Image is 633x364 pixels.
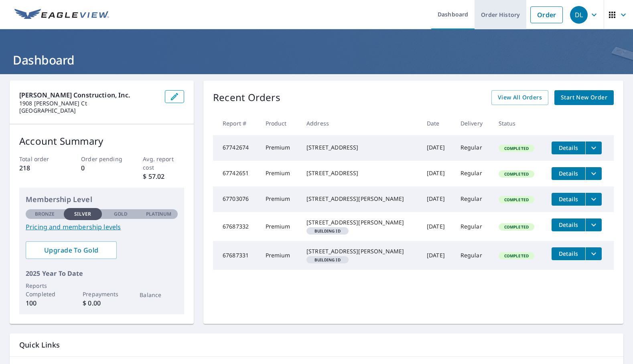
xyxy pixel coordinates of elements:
th: Status [492,111,545,135]
button: detailsBtn-67703076 [552,193,585,206]
p: Account Summary [19,134,184,148]
div: [STREET_ADDRESS][PERSON_NAME] [306,195,414,203]
td: Premium [259,161,300,186]
a: Pricing and membership levels [26,222,178,232]
div: [STREET_ADDRESS][PERSON_NAME] [306,218,414,226]
span: Details [556,170,580,177]
th: Address [300,111,420,135]
button: filesDropdownBtn-67687331 [585,247,602,260]
p: Order pending [81,155,122,163]
a: Start New Order [554,90,614,105]
p: Recent Orders [213,90,280,105]
td: Regular [454,241,492,270]
em: Building ID [314,229,341,233]
p: $ 57.02 [143,172,184,181]
p: Quick Links [19,340,614,350]
td: 67703076 [213,186,259,212]
span: Details [556,250,580,257]
td: Premium [259,186,300,212]
h1: Dashboard [10,52,623,68]
td: Premium [259,241,300,270]
button: filesDropdownBtn-67687332 [585,218,602,231]
p: 0 [81,163,122,173]
span: Completed [499,224,534,230]
td: Premium [259,212,300,241]
th: Report # [213,111,259,135]
a: View All Orders [491,90,548,105]
p: Bronze [35,210,55,218]
button: filesDropdownBtn-67703076 [585,193,602,206]
button: detailsBtn-67742674 [552,142,585,154]
em: Building ID [314,258,341,262]
td: 67742651 [213,161,259,186]
button: detailsBtn-67687331 [552,247,585,260]
button: filesDropdownBtn-67742674 [585,142,602,154]
div: [STREET_ADDRESS] [306,144,414,152]
p: 100 [26,298,64,308]
td: Regular [454,161,492,186]
td: 67687332 [213,212,259,241]
button: detailsBtn-67742651 [552,167,585,180]
span: Completed [499,197,534,202]
button: filesDropdownBtn-67742651 [585,167,602,180]
span: Upgrade To Gold [32,246,110,255]
p: Prepayments [83,290,121,298]
p: Membership Level [26,194,178,205]
td: [DATE] [420,186,454,212]
p: Avg. report cost [143,155,184,172]
p: [PERSON_NAME] Construction, Inc. [19,90,158,100]
p: 1908 [PERSON_NAME] Ct [19,100,158,107]
p: Silver [74,210,91,218]
td: Regular [454,212,492,241]
div: [STREET_ADDRESS] [306,169,414,177]
span: Completed [499,146,534,151]
th: Product [259,111,300,135]
span: Completed [499,253,534,259]
td: Premium [259,135,300,161]
span: Start New Order [561,93,607,103]
a: Upgrade To Gold [26,241,117,259]
span: Completed [499,171,534,177]
p: Gold [114,210,128,218]
th: Delivery [454,111,492,135]
td: Regular [454,186,492,212]
div: [STREET_ADDRESS][PERSON_NAME] [306,247,414,255]
th: Date [420,111,454,135]
td: 67742674 [213,135,259,161]
td: [DATE] [420,212,454,241]
td: 67687331 [213,241,259,270]
td: Regular [454,135,492,161]
td: [DATE] [420,135,454,161]
p: Platinum [146,210,171,218]
span: Details [556,195,580,203]
a: Order [530,6,563,23]
td: [DATE] [420,241,454,270]
p: Balance [140,291,178,299]
span: View All Orders [498,93,542,103]
p: $ 0.00 [83,298,121,308]
p: Total order [19,155,61,163]
div: DL [570,6,588,24]
p: 218 [19,163,61,173]
p: [GEOGRAPHIC_DATA] [19,107,158,114]
td: [DATE] [420,161,454,186]
p: 2025 Year To Date [26,269,178,278]
span: Details [556,144,580,152]
button: detailsBtn-67687332 [552,218,585,231]
span: Details [556,221,580,229]
p: Reports Completed [26,281,64,298]
img: EV Logo [14,9,109,21]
